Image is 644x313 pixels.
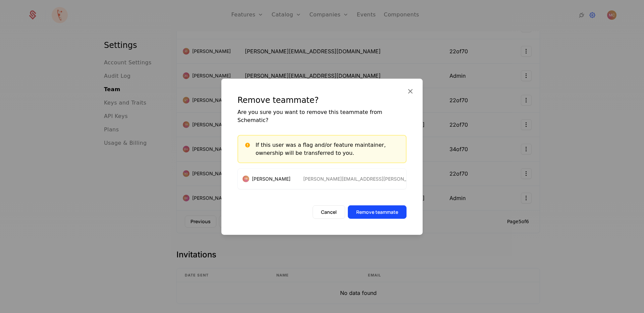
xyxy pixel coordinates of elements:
button: Remove teammate [348,205,407,219]
img: Tom Paresi [243,176,249,182]
button: Cancel [313,205,345,219]
div: Are you sure you want to remove this teammate from Schematic? [237,108,407,124]
div: If this user was a flag and/or feature maintainer, ownership will be transferred to you. [256,141,400,157]
div: [PERSON_NAME][EMAIL_ADDRESS][PERSON_NAME][DOMAIN_NAME] [303,176,461,182]
div: Remove teammate? [237,95,407,106]
span: [PERSON_NAME] [252,176,290,182]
